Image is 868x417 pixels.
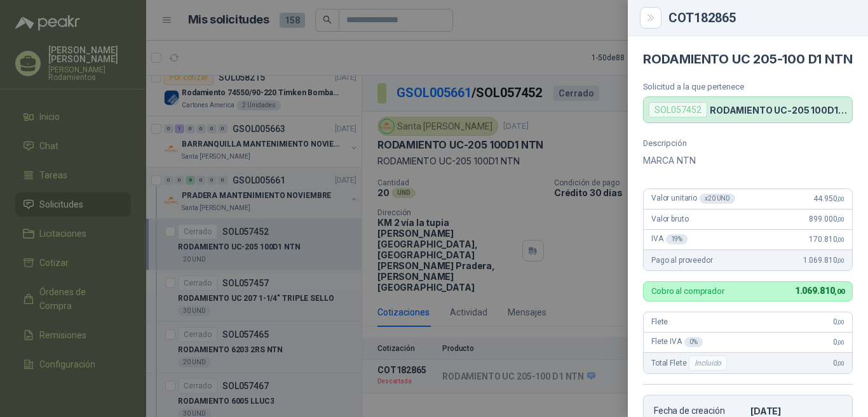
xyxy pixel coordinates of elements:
p: RODAMIENTO UC-205 100D1 NTN [710,105,847,116]
div: 0 % [684,337,703,347]
h4: RODAMIENTO UC 205-100 D1 NTN [643,51,853,67]
span: 0 [833,317,844,326]
span: 1.069.810 [803,256,844,265]
div: SOL057452 [649,102,707,117]
span: Pago al proveedor [651,256,713,265]
p: MARCA NTN [643,153,853,168]
p: Solicitud a la que pertenece [643,82,853,91]
span: 44.950 [813,194,844,203]
span: Total Flete [651,355,729,371]
button: Close [643,10,658,25]
p: Cobro al comprador [651,287,724,295]
span: Flete IVA [651,337,703,347]
span: ,00 [837,257,844,264]
p: Descripción [643,138,853,148]
div: 19 % [666,234,688,244]
p: Fecha de creación [654,406,745,416]
span: ,00 [837,319,844,326]
div: x 20 UND [700,194,735,204]
span: Valor bruto [651,215,688,223]
span: 1.069.810 [795,286,844,296]
span: 170.810 [809,235,844,244]
span: ,00 [837,216,844,223]
div: COT182865 [668,11,853,24]
span: ,00 [837,195,844,202]
span: 0 [833,338,844,347]
span: ,00 [837,236,844,243]
span: 0 [833,359,844,367]
span: ,00 [837,339,844,346]
p: [DATE] [750,406,842,416]
span: ,00 [837,360,844,367]
div: Incluido [689,355,727,371]
span: Valor unitario [651,194,735,204]
span: IVA [651,234,688,244]
span: ,00 [834,288,844,296]
span: 899.000 [809,215,844,223]
span: Flete [651,317,668,326]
